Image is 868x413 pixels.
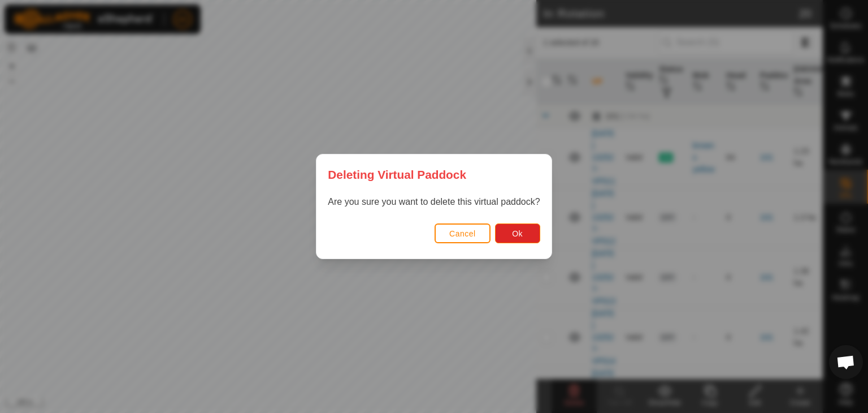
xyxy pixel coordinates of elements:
[328,166,466,183] span: Deleting Virtual Paddock
[435,223,491,243] button: Cancel
[495,223,540,243] button: Ok
[328,195,540,209] p: Are you sure you want to delete this virtual paddock?
[449,229,476,238] span: Cancel
[829,345,863,379] div: Open chat
[512,229,523,238] span: Ok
